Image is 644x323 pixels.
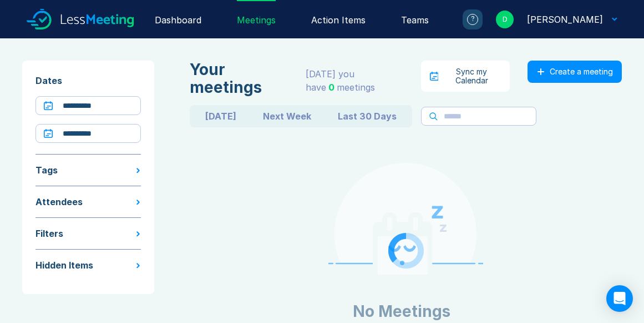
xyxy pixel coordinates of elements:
[250,107,324,125] button: Next Week
[192,107,250,125] button: [DATE]
[443,67,501,85] div: Sync my Calendar
[36,259,93,272] div: Hidden Items
[306,67,422,94] div: [DATE] you have meeting s
[324,107,410,125] button: Last 30 Days
[36,74,141,87] div: Dates
[527,13,603,26] div: David Fox
[190,61,296,96] div: Your meetings
[36,227,63,240] div: Filters
[550,67,613,76] div: Create a meeting
[36,163,58,177] div: Tags
[606,285,633,312] div: Open Intercom Messenger
[496,11,514,28] div: D
[528,61,622,83] button: Create a meeting
[449,9,483,29] a: ?
[36,195,83,208] div: Attendees
[467,14,478,25] div: ?
[421,61,510,92] button: Sync my Calendar
[328,82,334,93] span: 0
